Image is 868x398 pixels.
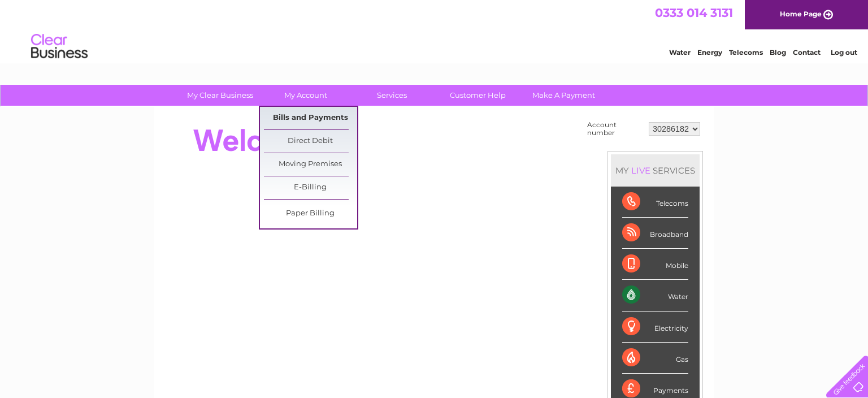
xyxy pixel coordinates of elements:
a: Moving Premises [264,153,357,176]
div: LIVE [629,165,653,176]
div: Electricity [622,312,688,343]
a: My Clear Business [173,85,267,106]
a: Contact [793,48,821,57]
a: My Account [259,85,353,106]
a: Customer Help [431,85,524,106]
div: Mobile [622,249,688,280]
a: Energy [697,48,722,57]
a: Water [669,48,691,57]
a: Blog [770,48,786,57]
a: Services [345,85,439,106]
a: Log out [831,48,857,57]
div: Clear Business is a trading name of Verastar Limited (registered in [GEOGRAPHIC_DATA] No. 3667643... [168,6,702,55]
a: Bills and Payments [264,107,357,129]
a: Make A Payment [517,85,610,106]
td: Account number [584,118,646,140]
a: Direct Debit [264,130,357,153]
div: Telecoms [622,187,688,218]
div: MY SERVICES [611,154,700,187]
a: Telecoms [729,48,763,57]
img: logo.png [31,29,88,64]
a: E-Billing [264,176,357,199]
a: Paper Billing [264,202,357,225]
a: 0333 014 3131 [655,6,733,20]
div: Gas [622,343,688,374]
div: Water [622,280,688,311]
div: Broadband [622,218,688,249]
